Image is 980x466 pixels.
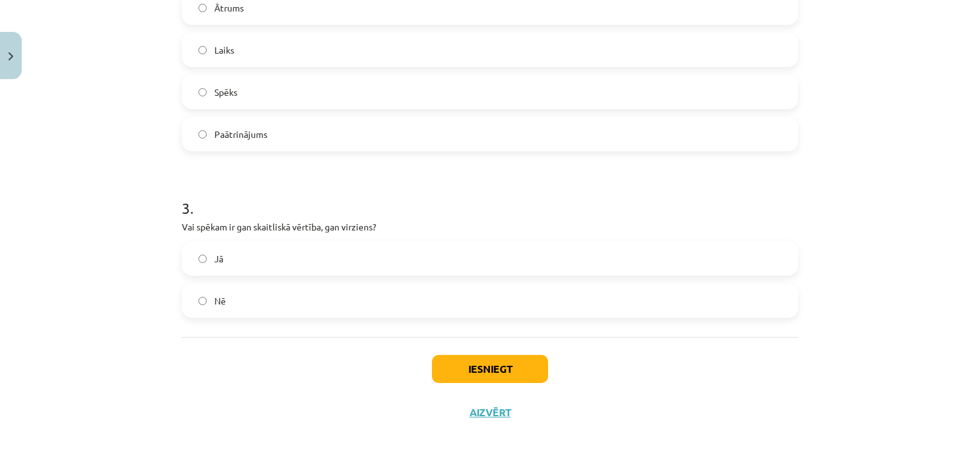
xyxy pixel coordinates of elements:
[214,86,237,99] span: Spēks
[8,52,13,61] img: icon-close-lesson-0947bae3869378f0d4975bcd49f059093ad1ed9edebbc8119c70593378902aed.svg
[432,355,548,383] button: Iesniegt
[182,177,798,216] h1: 3 .
[198,88,207,96] input: Spēks
[198,4,207,12] input: Ātrums
[214,294,226,308] span: Nē
[198,297,207,305] input: Nē
[214,252,223,266] span: Jā
[466,406,514,419] button: Aizvērt
[214,43,234,57] span: Laiks
[214,128,267,141] span: Paātrinājums
[198,130,207,139] input: Paātrinājums
[198,255,207,263] input: Jā
[198,46,207,54] input: Laiks
[214,1,244,15] span: Ātrums
[182,220,798,234] p: Vai spēkam ir gan skaitliskā vērtība, gan virziens?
